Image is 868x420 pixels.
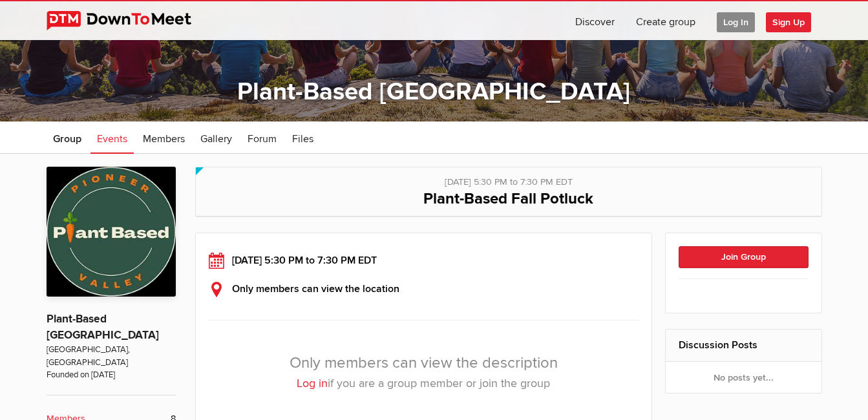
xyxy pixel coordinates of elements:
img: Plant-Based Pioneer Valley [47,167,176,297]
a: Files [286,121,320,154]
a: Log in [297,376,328,390]
a: Sign Up [766,1,821,40]
span: Log In [717,12,755,32]
div: [DATE] 5:30 PM to 7:30 PM EDT [209,253,639,268]
a: Events [90,121,134,154]
b: Only members can view the location [232,282,399,295]
span: Plant-Based Fall Potluck [423,189,593,208]
a: Create group [626,1,706,40]
a: Gallery [194,121,238,154]
span: Founded on [DATE] [47,369,176,381]
span: Members [143,132,185,145]
span: Files [292,132,313,145]
a: Log In [706,1,765,40]
div: No posts yet... [666,362,821,393]
a: Members [136,121,191,154]
span: [GEOGRAPHIC_DATA], [GEOGRAPHIC_DATA] [47,344,176,369]
a: Plant-Based [GEOGRAPHIC_DATA] [47,312,159,342]
span: Group [53,132,81,145]
span: Forum [248,132,277,145]
a: Forum [241,121,283,154]
button: Join Group [679,246,809,268]
a: Discussion Posts [679,339,757,352]
a: Discover [565,1,625,40]
div: [DATE] 5:30 PM to 7:30 PM EDT [209,167,809,189]
p: if you are a group member or join the group [229,375,619,392]
span: Gallery [200,132,232,145]
span: Events [97,132,127,145]
span: Sign Up [766,12,811,32]
a: Group [47,121,88,154]
img: DownToMeet [47,11,211,30]
a: Plant-Based [GEOGRAPHIC_DATA] [237,77,630,107]
div: Only members can view the description [209,331,639,413]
